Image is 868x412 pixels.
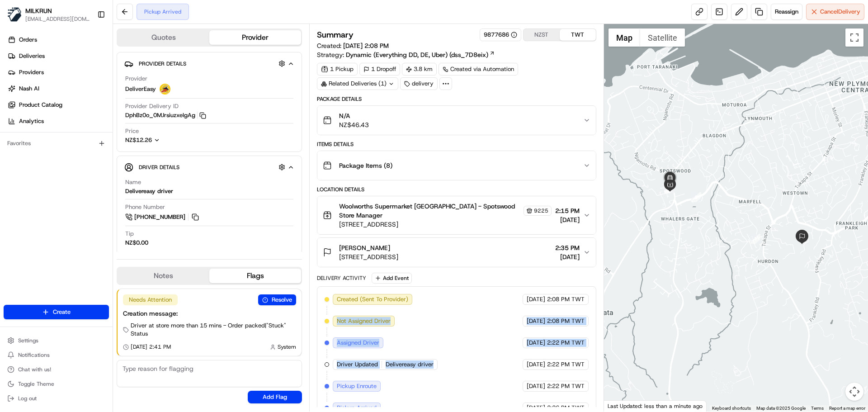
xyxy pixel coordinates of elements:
span: 2:08 PM TWT [547,295,585,303]
h3: Summary [317,31,354,39]
button: Add Flag [248,391,302,403]
button: N/ANZ$46.43 [317,106,595,135]
a: Nash AI [4,81,113,96]
a: Dynamic (Everything DD, DE, Uber) (dss_7D8eix) [346,50,495,59]
span: Provider Details [139,60,186,67]
div: 1 Dropoff [359,63,400,76]
span: Driver at store more than 15 mins - Order packed | "Stuck" Status [131,322,296,338]
a: Created via Automation [439,63,518,76]
span: Settings [18,337,38,344]
span: [DATE] [555,215,580,224]
button: Flags [209,269,301,283]
button: Notifications [4,349,109,361]
span: Assigned Driver [337,339,379,347]
button: Toggle Theme [4,378,109,390]
div: Related Deliveries (1) [317,77,398,90]
button: MILKRUN [25,6,52,15]
button: Add Event [372,273,412,284]
span: Provider [125,75,147,83]
span: Notifications [18,351,50,359]
button: MILKRUNMILKRUN[EMAIL_ADDRESS][DOMAIN_NAME] [4,4,94,25]
span: Cancel Delivery [820,8,860,16]
span: NZ$46.43 [339,120,369,129]
button: Keyboard shortcuts [712,405,751,412]
div: NZ$0.00 [125,239,148,247]
span: Nash AI [19,85,39,93]
span: [PERSON_NAME] [339,243,390,252]
a: Terms (opens in new tab) [811,406,824,411]
div: Delivery Activity [317,275,366,282]
button: 9877686 [484,31,517,39]
span: Created (Sent To Provider) [337,295,408,303]
span: 9225 [534,207,548,214]
button: Woolworths Supermarket [GEOGRAPHIC_DATA] - Spotswood Store Manager9225[STREET_ADDRESS]2:15 PM[DATE] [317,196,595,234]
span: Analytics [19,117,44,125]
span: Deliveries [19,52,45,60]
span: 2:22 PM TWT [547,382,585,390]
button: Log out [4,392,109,405]
img: delivereasy_logo.png [160,84,170,95]
span: [DATE] [527,339,545,347]
button: Provider Details [124,56,294,71]
span: [DATE] [527,360,545,369]
span: DeliverEasy [125,85,156,93]
a: Providers [4,65,113,80]
div: 4 [665,183,675,193]
span: Pickup Enroute [337,382,377,390]
button: Show street map [609,28,640,47]
button: Settings [4,334,109,347]
span: Product Catalog [19,101,62,109]
a: Deliveries [4,49,113,63]
span: [DATE] [527,382,545,390]
button: Reassign [771,4,802,20]
span: Dynamic (Everything DD, DE, Uber) (dss_7D8eix) [346,50,488,59]
button: Map camera controls [845,383,863,401]
span: 2:26 PM TWT [547,404,585,412]
span: Create [53,308,71,316]
button: Show satellite imagery [640,28,685,47]
span: 2:22 PM TWT [547,360,585,369]
span: N/A [339,111,369,120]
img: Google [606,400,636,412]
span: Orders [19,36,37,44]
span: 2:08 PM TWT [547,317,585,325]
span: [DATE] [527,317,545,325]
div: 1 Pickup [317,63,358,76]
button: TWT [560,29,596,41]
div: 3.8 km [402,63,437,76]
button: Provider [209,30,301,45]
span: Phone Number [125,203,165,211]
span: Map data ©2025 Google [756,406,806,411]
div: Strategy: [317,50,495,59]
div: 6 [665,183,675,193]
button: Chat with us! [4,363,109,376]
div: Last Updated: less than a minute ago [604,400,707,412]
button: Resolve [258,294,296,305]
div: Creation message: [123,309,296,318]
span: Pickup Arrived [337,404,377,412]
span: [STREET_ADDRESS] [339,220,551,229]
div: delivery [400,77,438,90]
div: Delivereasy driver [125,187,173,195]
span: Chat with us! [18,366,51,373]
div: Needs Attention [123,294,178,305]
span: Not Assigned Driver [337,317,391,325]
span: System [278,343,296,350]
span: Delivereasy driver [386,360,434,369]
button: Package Items (8) [317,151,595,180]
div: Package Details [317,95,596,103]
span: 2:35 PM [555,243,580,252]
span: [STREET_ADDRESS] [339,252,398,261]
span: [EMAIL_ADDRESS][DOMAIN_NAME] [25,15,90,23]
button: [PERSON_NAME][STREET_ADDRESS]2:35 PM[DATE] [317,238,595,267]
span: Providers [19,68,44,76]
span: 2:15 PM [555,206,580,215]
span: Tip [125,230,134,238]
span: Driver Details [139,164,179,171]
span: 2:22 PM TWT [547,339,585,347]
a: Product Catalog [4,98,113,112]
a: [PHONE_NUMBER] [125,212,200,222]
span: Driver Updated [337,360,378,369]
